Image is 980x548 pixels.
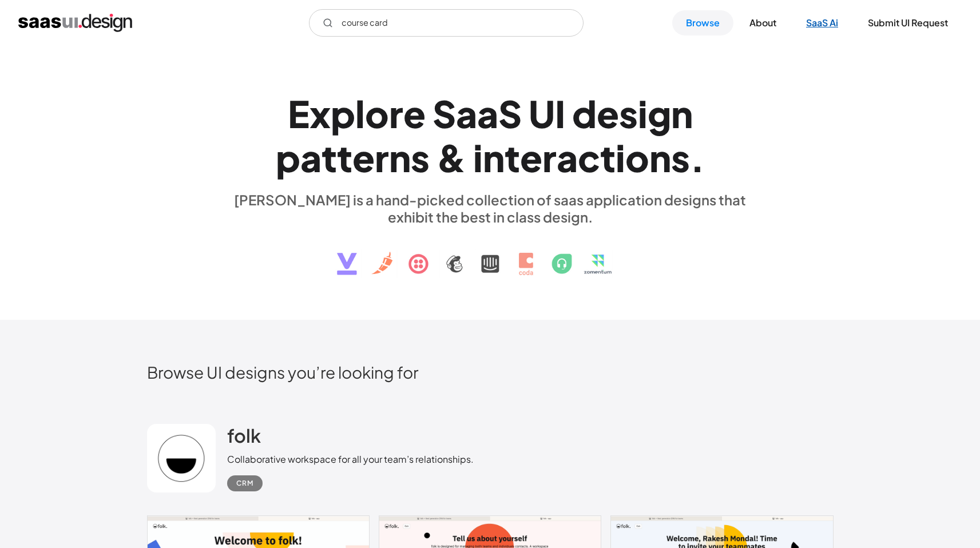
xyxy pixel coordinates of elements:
[365,92,389,136] div: o
[671,92,693,136] div: n
[437,136,466,180] div: &
[555,92,565,136] div: I
[331,92,355,136] div: p
[557,136,578,180] div: a
[572,92,597,136] div: d
[18,14,132,32] a: home
[337,136,352,180] div: t
[619,92,638,136] div: s
[625,136,649,180] div: o
[227,452,474,466] div: Collaborative workspace for all your team’s relationships.
[411,136,430,180] div: s
[638,92,648,136] div: i
[389,136,411,180] div: n
[300,136,322,180] div: a
[498,92,522,136] div: S
[477,92,498,136] div: a
[309,9,584,37] form: Email Form
[792,10,852,35] a: SaaS Ai
[671,136,690,180] div: s
[505,136,520,180] div: t
[690,136,705,180] div: .
[403,92,426,136] div: e
[236,476,253,490] div: CRM
[389,92,403,136] div: r
[276,136,300,180] div: p
[473,136,483,180] div: i
[227,424,261,452] a: folk
[542,136,557,180] div: r
[352,136,375,180] div: e
[310,92,331,136] div: x
[309,9,584,37] input: Search UI designs you're looking for...
[147,362,834,382] h2: Browse UI designs you’re looking for
[854,10,962,35] a: Submit UI Request
[578,136,600,180] div: c
[288,92,310,136] div: E
[483,136,505,180] div: n
[736,10,790,35] a: About
[456,92,477,136] div: a
[597,92,619,136] div: e
[529,92,555,136] div: U
[648,92,671,136] div: g
[433,92,456,136] div: S
[375,136,389,180] div: r
[317,225,664,285] img: text, icon, saas logo
[649,136,671,180] div: n
[616,136,625,180] div: i
[600,136,616,180] div: t
[227,92,753,180] h1: Explore SaaS UI design patterns & interactions.
[520,136,542,180] div: e
[227,424,261,447] h2: folk
[355,92,365,136] div: l
[322,136,337,180] div: t
[672,10,733,35] a: Browse
[227,191,753,225] div: [PERSON_NAME] is a hand-picked collection of saas application designs that exhibit the best in cl...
